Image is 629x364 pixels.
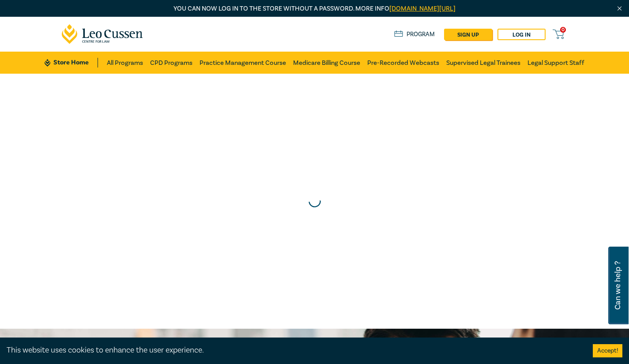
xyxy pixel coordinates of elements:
[614,252,622,319] span: Can we help ?
[389,4,456,13] a: [DOMAIN_NAME][URL]
[293,52,360,74] a: Medicare Billing Course
[394,30,435,39] a: Program
[616,5,623,12] img: Close
[444,29,492,40] a: sign up
[497,29,546,40] a: Log in
[200,52,286,74] a: Practice Management Course
[560,27,566,33] span: 0
[107,52,143,74] a: All Programs
[45,58,98,68] a: Store Home
[62,4,568,14] p: You can now log in to the store without a password. More info
[150,52,192,74] a: CPD Programs
[446,52,520,74] a: Supervised Legal Trainees
[593,344,622,357] button: Accept cookies
[527,52,584,74] a: Legal Support Staff
[7,345,580,356] div: This website uses cookies to enhance the user experience.
[367,52,439,74] a: Pre-Recorded Webcasts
